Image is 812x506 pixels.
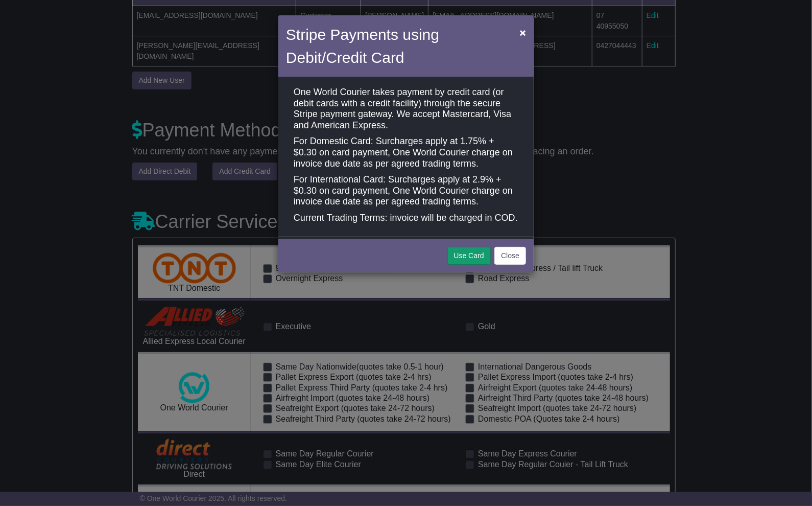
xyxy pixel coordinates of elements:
p: For International Card: Surcharges apply at 2.9% + $0.30 on card payment, One World Courier charg... [294,174,518,208]
span: Current Trading Terms: invoice will be charged in COD. [294,213,518,223]
p: For Domestic Card: Surcharges apply at 1.75% + $0.30 on card payment, One World Courier charge on... [294,136,518,169]
p: One World Courier takes payment by credit card (or debit cards with a credit facility) through th... [294,87,518,131]
button: Close [494,247,526,265]
button: Close [515,22,531,43]
h4: Stripe Payments using Debit/Credit Card [286,23,515,69]
button: Use Card [447,247,491,265]
span: × [520,27,526,38]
